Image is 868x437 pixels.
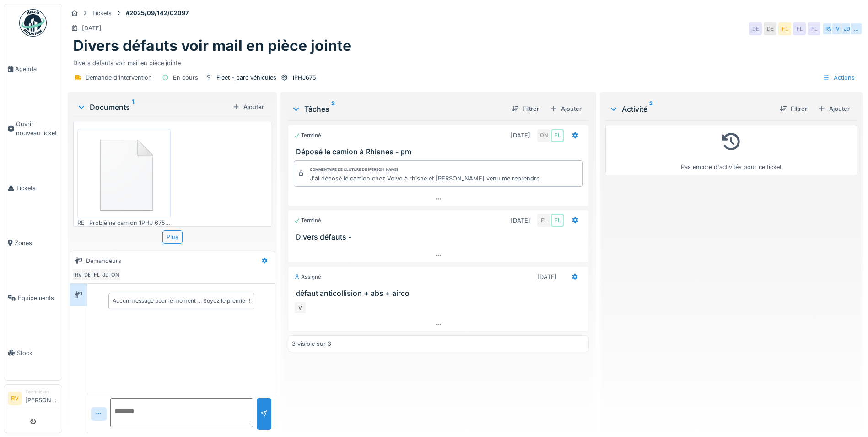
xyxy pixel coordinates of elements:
[4,160,62,215] a: Tickets
[81,268,94,281] div: DE
[90,268,103,281] div: FL
[537,273,557,281] div: [DATE]
[162,230,183,244] div: Plus
[8,392,22,405] li: RV
[17,349,58,357] span: Stock
[841,22,853,35] div: JD
[611,129,851,171] div: Pas encore d'activités pour ce ticket
[294,217,321,224] div: Terminé
[229,101,268,113] div: Ajouter
[4,215,62,270] a: Zones
[216,73,276,82] div: Fleet - parc véhicules
[793,22,806,35] div: FL
[294,273,321,281] div: Assigné
[310,174,539,183] div: J'ai déposé le camion chez Volvo à rhisne et [PERSON_NAME] venu me reprendre
[16,184,58,192] span: Tickets
[831,22,844,35] div: V
[537,129,550,142] div: ON
[291,104,504,115] div: Tâches
[16,120,58,137] span: Ouvrir nouveau ticket
[508,103,543,115] div: Filtrer
[850,22,863,35] div: …
[292,339,331,348] div: 3 visible sur 3
[25,388,58,408] li: [PERSON_NAME]
[4,270,62,325] a: Équipements
[113,297,250,305] div: Aucun message pour le moment … Soyez le premier !
[77,102,229,113] div: Documents
[77,218,171,227] div: RE_ Problème camion 1PHJ 675.msg
[80,131,168,216] img: 84750757-fdcc6f00-afbb-11ea-908a-1074b026b06b.png
[19,9,47,37] img: Badge_color-CXgf-gQk.svg
[72,268,85,281] div: RV
[4,42,62,97] a: Agenda
[296,147,585,156] h3: Déposé le camion à Rhisnes - pm
[122,9,192,17] strong: #2025/09/142/02097
[99,268,112,281] div: JD
[292,73,316,82] div: 1PHJ675
[814,103,853,115] div: Ajouter
[649,104,653,115] sup: 2
[537,214,550,227] div: FL
[296,233,585,241] h3: Divers défauts -
[609,104,772,115] div: Activité
[15,65,58,73] span: Agenda
[73,55,857,67] div: Divers défauts voir mail en pièce jointe
[25,388,58,395] div: Technicien
[310,167,398,173] div: Commentaire de clôture de [PERSON_NAME]
[92,9,112,17] div: Tickets
[4,325,62,380] a: Stock
[776,103,811,115] div: Filtrer
[132,102,134,113] sup: 1
[86,73,152,82] div: Demande d'intervention
[551,214,564,227] div: FL
[86,257,121,265] div: Demandeurs
[546,103,585,115] div: Ajouter
[4,97,62,160] a: Ouvrir nouveau ticket
[764,22,776,35] div: DE
[82,24,102,33] div: [DATE]
[778,22,791,35] div: FL
[331,104,335,115] sup: 3
[296,289,585,298] h3: défaut anticollision + abs + airco
[173,73,198,82] div: En cours
[18,294,58,302] span: Équipements
[294,301,307,314] div: V
[73,37,351,55] h1: Divers défauts voir mail en pièce jointe
[108,268,121,281] div: ON
[749,22,762,35] div: DE
[551,129,564,142] div: FL
[8,388,58,410] a: RV Technicien[PERSON_NAME]
[511,131,530,140] div: [DATE]
[808,22,820,35] div: FL
[294,131,321,139] div: Terminé
[822,22,835,35] div: RV
[819,71,859,84] div: Actions
[15,239,58,247] span: Zones
[511,216,530,225] div: [DATE]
